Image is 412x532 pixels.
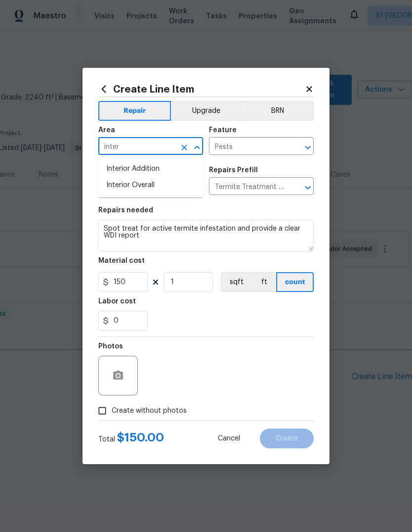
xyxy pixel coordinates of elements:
[276,272,314,292] button: count
[241,101,314,121] button: BRN
[98,257,145,264] h5: Material cost
[202,429,256,448] button: Cancel
[98,220,314,251] textarea: Spot treat for active termite infestation and provide a clear WDI report
[218,435,240,442] span: Cancel
[301,141,315,154] button: Open
[301,181,315,194] button: Open
[177,141,191,154] button: Clear
[98,177,203,193] li: Interior Overall
[98,298,136,305] h5: Labor cost
[260,429,314,448] button: Create
[98,343,123,350] h5: Photos
[112,406,187,416] span: Create without photos
[190,141,204,154] button: Close
[98,101,171,121] button: Repair
[98,433,164,444] div: Total
[98,161,203,177] li: Interior Addition
[98,127,115,134] h5: Area
[98,207,153,214] h5: Repairs needed
[171,101,242,121] button: Upgrade
[98,84,305,95] h2: Create Line Item
[276,435,298,442] span: Create
[117,432,164,443] span: $ 150.00
[209,167,258,174] h5: Repairs Prefill
[221,272,251,292] button: sqft
[251,272,276,292] button: ft
[209,127,237,134] h5: Feature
